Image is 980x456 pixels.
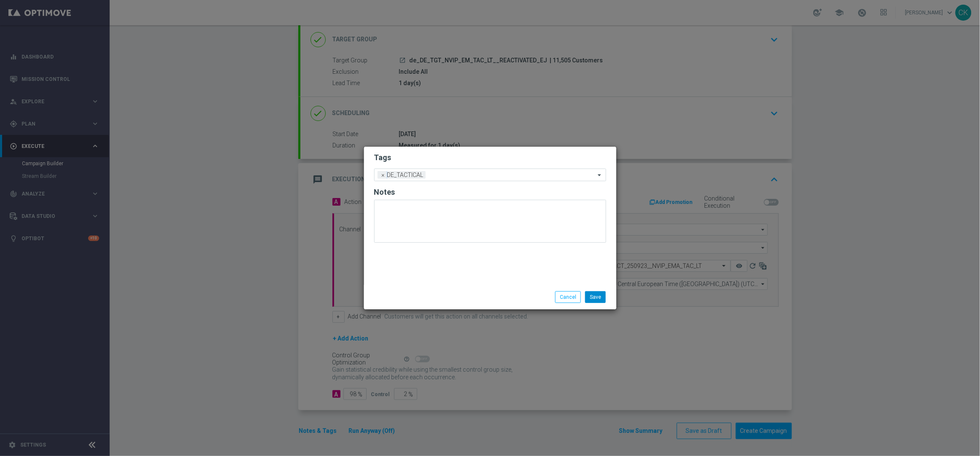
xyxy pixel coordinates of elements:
[380,171,387,179] span: ×
[374,153,606,163] h2: Tags
[585,291,606,303] button: Save
[555,291,581,303] button: Cancel
[374,187,606,197] h2: Notes
[385,171,426,179] span: DE_TACTICAL
[374,169,606,181] ng-select: DE_TACTICAL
